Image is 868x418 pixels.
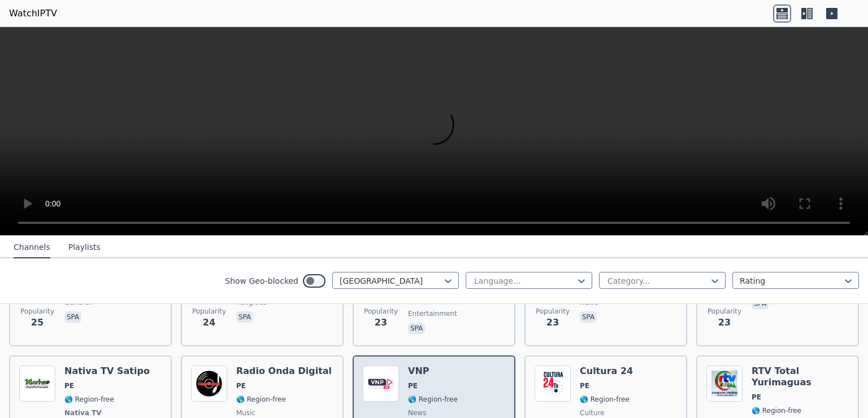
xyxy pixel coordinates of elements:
[408,408,426,417] span: news
[64,381,74,390] span: PE
[20,307,54,316] span: Popularity
[580,381,589,390] span: PE
[64,395,114,404] span: 🌎 Region-free
[580,408,605,417] span: culture
[236,311,253,323] p: spa
[580,311,597,323] p: spa
[708,307,741,316] span: Popularity
[203,316,215,329] span: 24
[580,395,630,404] span: 🌎 Region-free
[31,316,44,329] span: 25
[408,366,458,377] h6: VNP
[191,366,227,402] img: Radio Onda Digital
[535,366,571,402] img: Cultura 24
[580,366,633,377] h6: Cultura 24
[408,381,418,390] span: PE
[364,307,398,316] span: Popularity
[236,381,246,390] span: PE
[14,237,50,258] button: Channels
[752,393,761,402] span: PE
[375,316,387,329] span: 23
[363,366,399,402] img: VNP
[64,408,102,417] span: Nativa TV
[752,406,801,415] span: 🌎 Region-free
[64,366,150,377] h6: Nativa TV Satipo
[408,323,425,334] p: spa
[752,366,849,388] h6: RTV Total Yurimaguas
[225,275,298,287] label: Show Geo-blocked
[68,237,101,258] button: Playlists
[192,307,226,316] span: Popularity
[546,316,559,329] span: 23
[536,307,570,316] span: Popularity
[236,395,286,404] span: 🌎 Region-free
[408,309,457,318] span: entertainment
[236,366,332,377] h6: Radio Onda Digital
[408,395,458,404] span: 🌎 Region-free
[718,316,731,329] span: 23
[9,7,57,20] a: WatchIPTV
[19,366,55,402] img: Nativa TV Satipo
[64,311,81,323] p: spa
[236,408,255,417] span: music
[706,366,743,402] img: RTV Total Yurimaguas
